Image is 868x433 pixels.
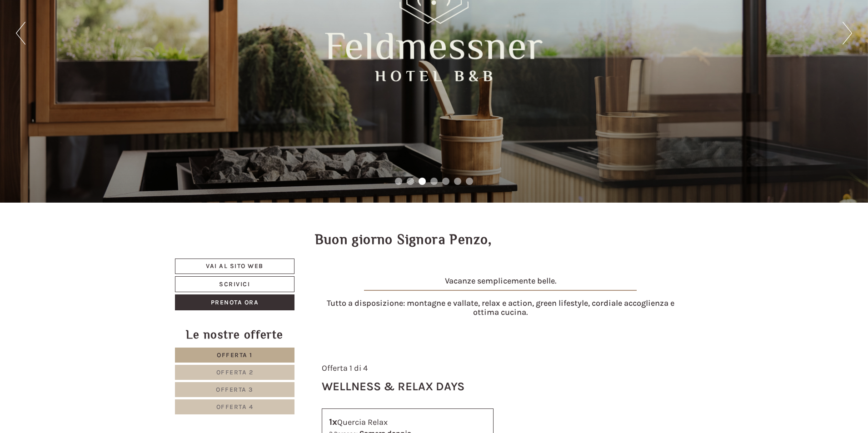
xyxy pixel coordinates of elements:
[163,7,195,22] div: [DATE]
[322,299,680,317] h4: Tutto a disposizione: montagne e vallate, relax e action, green lifestyle, cordiale accoglienza e...
[175,276,294,292] a: Scrivici
[364,290,637,291] img: image
[322,363,368,373] span: Offerta 1 di 4
[7,25,147,52] div: Buon giorno, come possiamo aiutarla?
[216,386,254,393] span: Offerta 3
[217,351,253,359] span: Offerta 1
[315,232,492,247] h1: Buon giorno Signora Penzo,
[322,378,464,395] div: Wellness & Relax Days
[310,239,358,255] button: Invia
[322,277,680,295] h4: Vacanze semplicemente belle.
[175,326,294,343] div: Le nostre offerte
[14,26,143,34] div: Hotel B&B Feldmessner
[329,416,487,429] div: Quercia Relax
[175,259,294,274] a: Vai al sito web
[843,22,852,45] button: Next
[14,44,143,50] small: 14:46
[16,22,25,45] button: Previous
[216,368,254,376] span: Offerta 2
[216,403,254,411] span: Offerta 4
[175,294,294,310] a: Prenota ora
[329,417,337,427] b: 1x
